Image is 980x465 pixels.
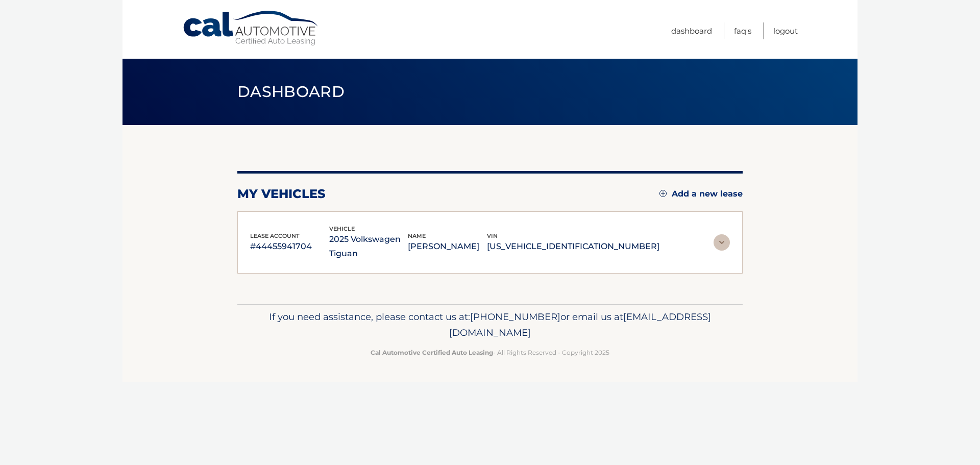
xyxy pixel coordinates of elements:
a: Cal Automotive [182,10,320,46]
span: [PHONE_NUMBER] [470,311,560,323]
p: 2025 Volkswagen Tiguan [329,232,408,261]
span: lease account [250,232,300,239]
p: #44455941704 [250,239,329,254]
strong: Cal Automotive Certified Auto Leasing [371,349,493,356]
h2: my vehicles [237,186,326,202]
p: - All Rights Reserved - Copyright 2025 [244,347,736,358]
span: name [408,232,426,239]
p: [PERSON_NAME] [408,239,487,254]
a: Logout [773,22,798,39]
span: vin [487,232,498,239]
a: FAQ's [734,22,751,39]
img: add.svg [659,190,667,197]
span: Dashboard [237,82,345,101]
span: vehicle [329,225,355,232]
a: Add a new lease [659,189,743,199]
p: If you need assistance, please contact us at: or email us at [244,309,736,341]
a: Dashboard [671,22,712,39]
img: accordion-rest.svg [714,234,730,251]
p: [US_VEHICLE_IDENTIFICATION_NUMBER] [487,239,659,254]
